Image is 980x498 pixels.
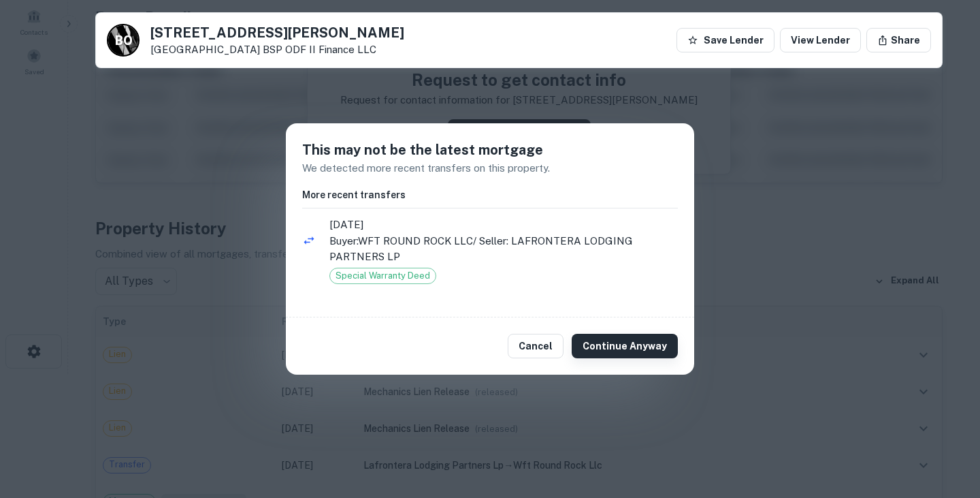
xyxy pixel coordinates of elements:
button: Continue Anyway [572,334,678,358]
h5: [STREET_ADDRESS][PERSON_NAME] [150,26,404,40]
a: BSP ODF II Finance LLC [263,44,376,55]
h6: More recent transfers [302,187,678,202]
span: [DATE] [329,217,678,233]
p: [GEOGRAPHIC_DATA] [150,44,404,56]
button: Share [866,28,931,52]
p: Buyer: WFT ROUND ROCK LLC / Seller: LAFRONTERA LODGING PARTNERS LP [329,233,678,265]
button: Cancel [508,334,563,358]
p: We detected more recent transfers on this property. [302,160,678,176]
div: Special Warranty Deed [329,268,436,284]
a: View Lender [780,28,861,52]
iframe: Chat Widget [912,389,980,454]
p: B O [115,31,131,50]
button: Save Lender [676,28,774,52]
span: Special Warranty Deed [330,269,436,283]
h5: This may not be the latest mortgage [302,140,678,160]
